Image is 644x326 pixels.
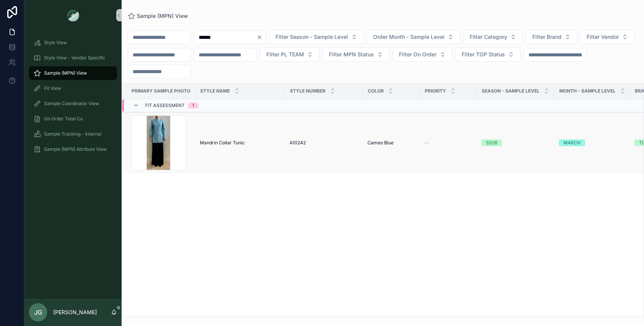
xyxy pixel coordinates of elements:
[44,101,99,107] span: Sample Coordinator View
[29,142,117,156] a: Sample (MPN) Attribute View
[29,36,117,50] a: Style View
[290,88,326,94] span: Style Number
[44,70,87,76] span: Sample (MPN) View
[392,47,452,62] button: Select Button
[44,146,107,152] span: Sample (MPN) Attribute View
[462,51,505,58] span: Filter TOP Status
[463,30,523,44] button: Select Button
[200,140,280,146] a: Mandrin Collar Tunic
[24,30,122,166] div: scrollable content
[34,308,42,317] span: JG
[373,33,445,41] span: Order Month - Sample Level
[260,47,320,62] button: Select Button
[200,88,230,94] span: Style Name
[526,30,577,44] button: Select Button
[290,140,306,146] span: A10242
[486,139,497,146] div: SS26
[367,30,460,44] button: Select Button
[424,140,429,146] span: --
[532,33,562,41] span: Filter Brand
[559,88,616,94] span: MONTH - SAMPLE LEVEL
[367,140,394,146] span: Cameo Blue
[29,51,117,65] a: Style View - Vendor Specific
[470,33,507,41] span: Filter Category
[481,139,550,146] a: SS26
[368,88,384,94] span: Color
[67,9,79,21] img: App logo
[290,140,358,146] a: A10242
[137,12,188,20] span: Sample (MPN) View
[563,139,581,146] div: MARCH
[425,88,446,94] span: PRIORITY
[192,102,194,109] div: 1
[29,112,117,126] a: On Order Total Co
[29,81,117,95] a: Fit View
[275,33,348,41] span: Filter Season - Sample Level
[128,12,188,20] a: Sample (MPN) View
[29,66,117,80] a: Sample (MPN) View
[559,139,625,146] a: MARCH
[256,34,266,40] button: Clear
[29,127,117,141] a: Sample Tracking - Internal
[482,88,540,94] span: Season - Sample Level
[44,131,101,137] span: Sample Tracking - Internal
[44,85,61,91] span: Fit View
[367,140,415,146] a: Cameo Blue
[44,116,83,122] span: On Order Total Co
[53,308,97,316] p: [PERSON_NAME]
[455,47,521,62] button: Select Button
[145,102,185,109] span: Fit Assessment
[329,51,374,58] span: Filter MPN Status
[580,30,635,44] button: Select Button
[44,55,105,61] span: Style View - Vendor Specific
[323,47,389,62] button: Select Button
[266,51,304,58] span: Filter PL TEAM
[29,97,117,110] a: Sample Coordinator View
[399,51,437,58] span: Filter On Order
[44,40,67,46] span: Style View
[200,140,245,146] span: Mandrin Collar Tunic
[424,140,472,146] a: --
[131,88,190,94] span: PRIMARY SAMPLE PHOTO
[587,33,619,41] span: Filter Vendor
[269,30,364,44] button: Select Button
